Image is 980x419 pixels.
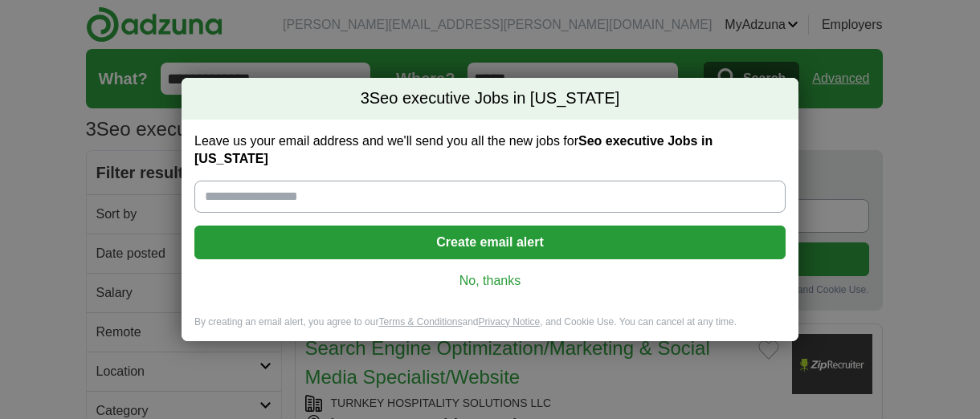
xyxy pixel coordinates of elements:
[182,78,798,120] h2: Seo executive Jobs in [US_STATE]
[194,132,786,168] label: Leave us your email address and we'll send you all the new jobs for
[479,316,541,327] a: Privacy Notice
[182,315,798,342] div: By creating an email alert, you agree to our and , and Cookie Use. You can cancel at any time.
[361,87,370,110] span: 3
[207,272,773,290] a: No, thanks
[378,316,462,327] a: Terms & Conditions
[194,134,713,165] strong: Seo executive Jobs in [US_STATE]
[194,226,786,259] button: Create email alert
